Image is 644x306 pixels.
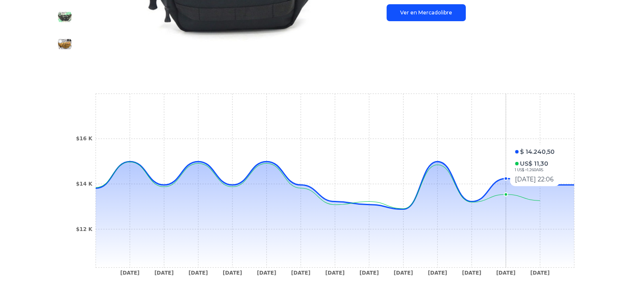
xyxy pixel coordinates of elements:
a: Ver en Mercadolibre [387,4,466,21]
img: Riñonera Tactica Alpine Skate Anti Robo Sist Molle Original [58,10,72,24]
tspan: [DATE] [223,270,242,276]
tspan: [DATE] [257,270,276,276]
tspan: [DATE] [428,270,447,276]
tspan: [DATE] [359,270,379,276]
img: Riñonera Tactica Alpine Skate Anti Robo Sist Molle Original [58,37,72,51]
tspan: [DATE] [393,270,413,276]
tspan: $14 K [76,181,92,187]
tspan: [DATE] [120,270,139,276]
tspan: [DATE] [325,270,345,276]
tspan: [DATE] [291,270,310,276]
tspan: $12 K [76,226,92,232]
tspan: [DATE] [462,270,481,276]
tspan: [DATE] [154,270,174,276]
tspan: [DATE] [530,270,550,276]
tspan: $16 K [76,136,92,142]
tspan: [DATE] [496,270,515,276]
tspan: [DATE] [188,270,208,276]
